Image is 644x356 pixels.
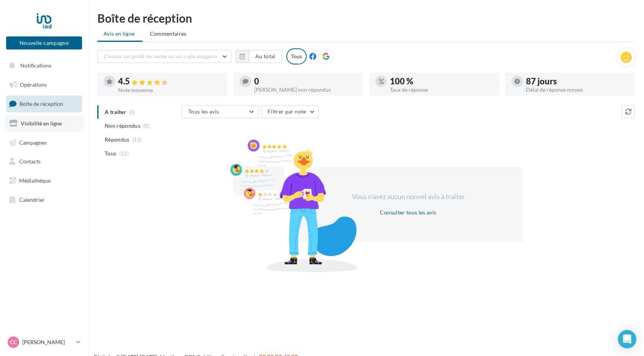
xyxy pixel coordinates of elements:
span: Boîte de réception [20,101,63,107]
span: Médiathèque [19,177,51,184]
span: Répondus [105,136,130,143]
div: Note moyenne [118,87,221,93]
span: Opérations [20,81,47,88]
a: Médiathèque [5,173,84,189]
button: Tous les avis [182,105,258,118]
div: Vous n'avez aucun nouvel avis à traiter [342,192,474,202]
a: Visibilité en ligne [5,115,84,132]
span: Tous les avis [188,108,219,115]
a: CC [PERSON_NAME] [6,335,82,349]
span: CC [10,338,17,346]
span: (12) [119,150,129,157]
span: Tous [105,150,116,157]
p: [PERSON_NAME] [22,338,73,346]
div: [PERSON_NAME] non répondus [254,87,357,92]
span: Choisir un point de vente ou un code magasin [104,53,217,59]
div: Taux de réponse [390,87,493,92]
div: Tous [286,48,307,64]
a: Calendrier [5,192,84,208]
a: Boîte de réception [5,96,84,112]
div: Boîte de réception [97,12,635,24]
a: Contacts [5,153,84,170]
button: Nouvelle campagne [6,36,82,49]
div: Open Intercom Messenger [618,330,636,348]
button: Notifications [5,58,80,74]
button: Au total [236,50,282,63]
a: Opérations [5,77,84,93]
div: 87 jours [526,77,629,86]
span: Campagnes [19,139,47,145]
span: (0) [143,123,150,129]
div: Délai de réponse moyen [526,87,629,92]
div: 100 % [390,77,493,86]
span: Contacts [19,158,41,165]
span: (12) [132,137,142,143]
span: Notifications [20,62,51,69]
button: Consulter tous les avis [377,208,439,217]
button: Au total [249,50,282,63]
div: 4.5 [118,77,221,86]
a: Campagnes [5,135,84,151]
div: 0 [254,77,357,86]
span: Calendrier [19,196,45,203]
button: Choisir un point de vente ou un code magasin [97,50,232,63]
button: Filtrer par note [261,105,319,118]
span: Commentaires [150,30,187,38]
span: Visibilité en ligne [21,120,62,127]
span: Non répondus [105,122,140,130]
